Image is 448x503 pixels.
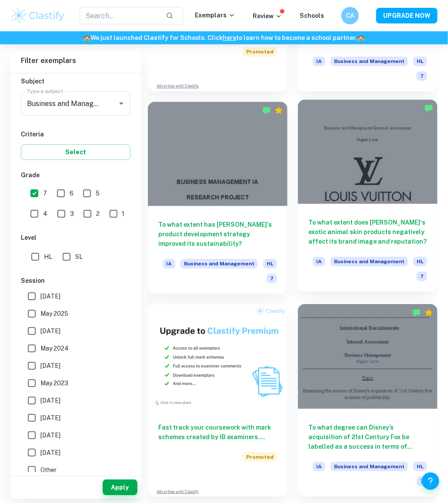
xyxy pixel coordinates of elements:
[331,462,408,471] span: Business and Management
[75,252,83,261] span: SL
[195,10,235,20] p: Exemplars
[243,452,277,462] span: Promoted
[27,87,63,95] label: Type a subject
[40,344,69,353] span: May 2024
[40,309,68,318] span: May 2025
[181,259,258,268] span: Business and Management
[376,8,438,23] button: UPGRADE NOW
[313,257,325,266] span: IA
[40,361,60,371] span: [DATE]
[417,477,427,486] span: 7
[308,423,427,451] h6: To what degree can Disney’s acquisition of 21st Century Fox be labelled as a success in terms of ...
[298,304,438,496] a: To what degree can Disney’s acquisition of 21st Century Fox be labelled as a success in terms of ...
[21,276,130,285] h6: Session
[274,106,283,115] div: Premium
[345,11,355,20] h6: CA
[40,291,60,301] span: [DATE]
[70,209,74,218] span: 3
[223,34,237,41] a: here
[358,34,365,41] span: 🏫
[10,49,141,73] h6: Filter exemplars
[70,189,74,198] span: 6
[413,257,427,266] span: HL
[157,489,199,495] a: Advertise with Clastify
[300,12,324,19] a: Schools
[10,7,66,24] img: Clastify logo
[40,430,60,440] span: [DATE]
[413,56,427,66] span: HL
[425,308,433,317] div: Premium
[413,462,427,471] span: HL
[148,304,288,409] img: Thumbnail
[122,209,125,218] span: 1
[43,209,47,218] span: 4
[341,7,359,24] button: CA
[308,218,427,246] h6: To what extent does [PERSON_NAME]‘s exotic animal skin products negatively affect its brand image...
[40,413,60,423] span: [DATE]
[158,220,277,248] h6: To what extent has [PERSON_NAME]'s product development strategy improved its sustainability?
[243,47,277,56] span: Promoted
[2,33,446,43] h6: We just launched Clastify for Schools. Click to learn how to become a school partner.
[21,170,130,180] h6: Grade
[96,189,100,198] span: 5
[21,129,130,139] h6: Criteria
[163,259,175,268] span: IA
[331,56,408,66] span: Business and Management
[425,104,433,113] img: Marked
[115,97,127,109] button: Open
[412,308,421,317] img: Marked
[21,233,130,242] h6: Level
[313,56,325,66] span: IA
[40,448,60,457] span: [DATE]
[298,102,438,294] a: To what extent does [PERSON_NAME]‘s exotic animal skin products negatively affect its brand image...
[84,34,91,41] span: 🏫
[40,378,68,388] span: May 2023
[43,189,47,198] span: 7
[262,106,271,115] img: Marked
[417,271,427,281] span: 7
[157,83,199,89] a: Advertise with Clastify
[422,473,439,490] button: Help and Feedback
[40,326,60,336] span: [DATE]
[331,257,408,266] span: Business and Management
[267,274,277,283] span: 7
[253,11,282,21] p: Review
[40,396,60,405] span: [DATE]
[96,209,100,218] span: 2
[44,252,52,261] span: HL
[417,71,427,81] span: 7
[40,465,57,475] span: Other
[158,423,277,442] h6: Fast track your coursework with mark schemes created by IB examiners. Upgrade now
[263,259,277,268] span: HL
[148,102,288,294] a: To what extent has [PERSON_NAME]'s product development strategy improved its sustainability?IABus...
[21,76,130,86] h6: Subject
[21,144,130,160] button: Select
[313,462,325,471] span: IA
[80,7,159,24] input: Search...
[103,480,137,495] button: Apply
